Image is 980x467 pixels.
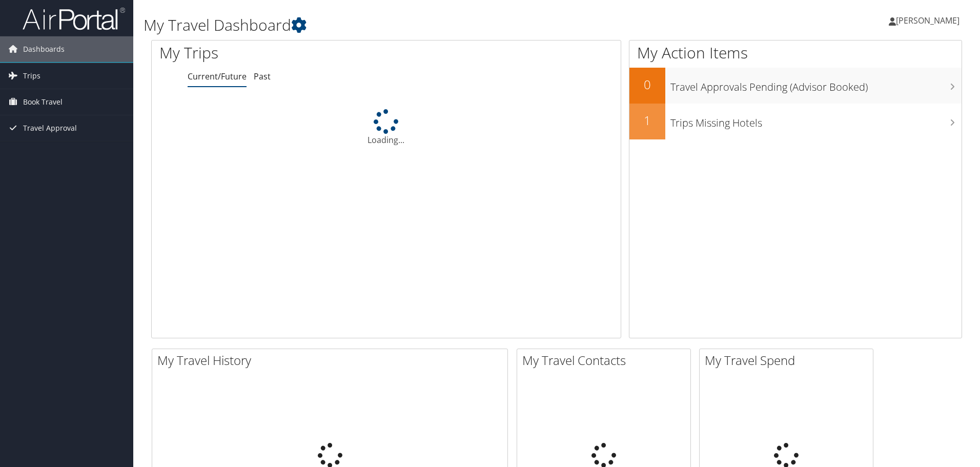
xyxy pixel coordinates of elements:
[254,71,271,82] a: Past
[705,352,873,369] h2: My Travel Spend
[152,109,621,146] div: Loading...
[188,71,247,82] a: Current/Future
[629,42,962,64] h1: My Action Items
[670,75,962,94] h3: Travel Approvals Pending (Advisor Booked)
[23,89,63,115] span: Book Travel
[522,352,690,369] h2: My Travel Contacts
[896,15,959,26] span: [PERSON_NAME]
[629,68,962,104] a: 0Travel Approvals Pending (Advisor Booked)
[144,14,695,36] h1: My Travel Dashboard
[23,115,77,141] span: Travel Approval
[629,76,665,93] h2: 0
[159,42,418,64] h1: My Trips
[629,104,962,139] a: 1Trips Missing Hotels
[629,112,665,129] h2: 1
[23,63,40,89] span: Trips
[157,352,507,369] h2: My Travel History
[889,5,970,36] a: [PERSON_NAME]
[23,36,65,62] span: Dashboards
[670,111,962,130] h3: Trips Missing Hotels
[23,7,125,31] img: airportal-logo.png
